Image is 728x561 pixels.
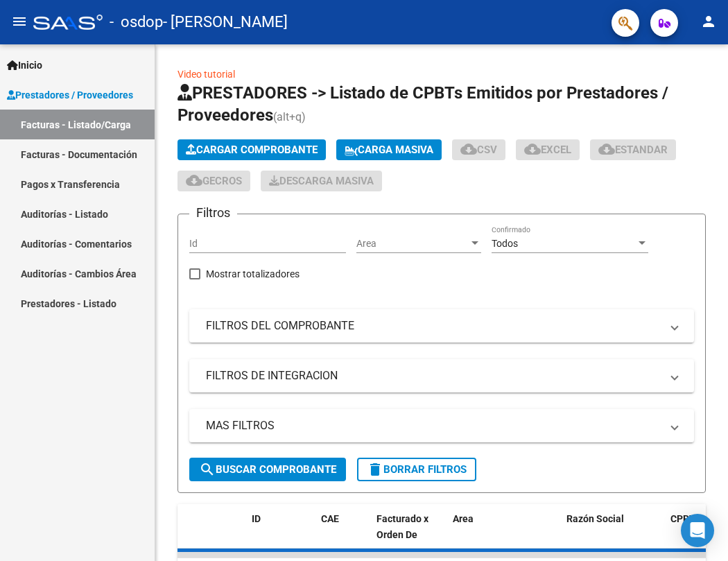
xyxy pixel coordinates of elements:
a: Video tutorial [177,69,235,80]
span: Mostrar totalizadores [206,266,300,282]
span: - osdop [110,7,163,37]
span: ID [252,513,261,524]
button: Carga Masiva [336,139,442,160]
span: PRESTADORES -> Listado de CPBTs Emitidos por Prestadores / Proveedores [177,83,668,125]
span: Estandar [598,144,668,156]
span: Cargar Comprobante [186,144,318,156]
mat-icon: menu [11,13,28,30]
span: EXCEL [524,144,571,156]
button: Estandar [590,139,676,160]
mat-icon: cloud_download [524,141,541,157]
mat-expansion-panel-header: MAS FILTROS [189,409,694,442]
span: - [PERSON_NAME] [163,7,288,37]
mat-icon: cloud_download [598,141,615,157]
mat-panel-title: FILTROS DE INTEGRACION [206,368,661,383]
mat-icon: cloud_download [186,172,202,189]
span: Todos [492,238,518,249]
mat-expansion-panel-header: FILTROS DE INTEGRACION [189,359,694,392]
app-download-masive: Descarga masiva de comprobantes (adjuntos) [261,171,382,191]
mat-panel-title: FILTROS DEL COMPROBANTE [206,318,661,334]
span: Borrar Filtros [367,463,467,476]
mat-icon: delete [367,461,383,478]
mat-expansion-panel-header: FILTROS DEL COMPROBANTE [189,309,694,343]
mat-panel-title: MAS FILTROS [206,418,661,433]
h3: Filtros [189,203,237,223]
span: Gecros [186,175,242,187]
button: Descarga Masiva [261,171,382,191]
mat-icon: cloud_download [460,141,477,157]
button: Borrar Filtros [357,458,476,481]
span: CPBT [670,513,695,524]
button: Buscar Comprobante [189,458,346,481]
span: Inicio [7,58,42,73]
button: Cargar Comprobante [177,139,326,160]
button: CSV [452,139,505,160]
span: Facturado x Orden De [376,513,428,540]
span: Area [453,513,474,524]
span: (alt+q) [273,110,306,123]
span: CAE [321,513,339,524]
button: EXCEL [516,139,580,160]
span: Prestadores / Proveedores [7,87,133,103]
mat-icon: person [700,13,717,30]
span: Descarga Masiva [269,175,374,187]
span: Buscar Comprobante [199,463,336,476]
span: Carga Masiva [345,144,433,156]
span: Area [356,238,469,250]
mat-icon: search [199,461,216,478]
span: Razón Social [566,513,624,524]
div: Open Intercom Messenger [681,514,714,547]
span: CSV [460,144,497,156]
button: Gecros [177,171,250,191]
